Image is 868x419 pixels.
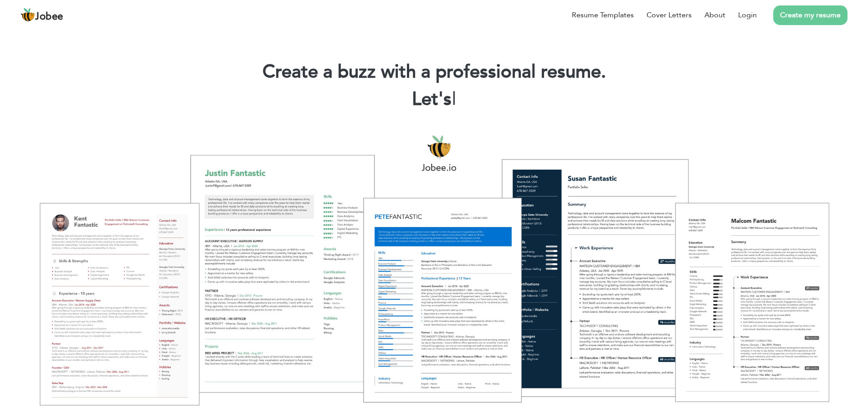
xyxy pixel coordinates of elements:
[572,10,634,21] a: Resume Templates
[35,12,63,22] span: Jobee
[773,5,847,25] a: Create my resume
[14,88,854,111] h2: Let's
[452,87,456,112] span: |
[21,8,35,22] img: jobee.io
[21,8,63,22] a: Jobee
[738,10,757,21] a: Login
[647,10,692,21] a: Cover Letters
[704,10,725,21] a: About
[14,60,854,84] h1: Create a buzz with a professional resume.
